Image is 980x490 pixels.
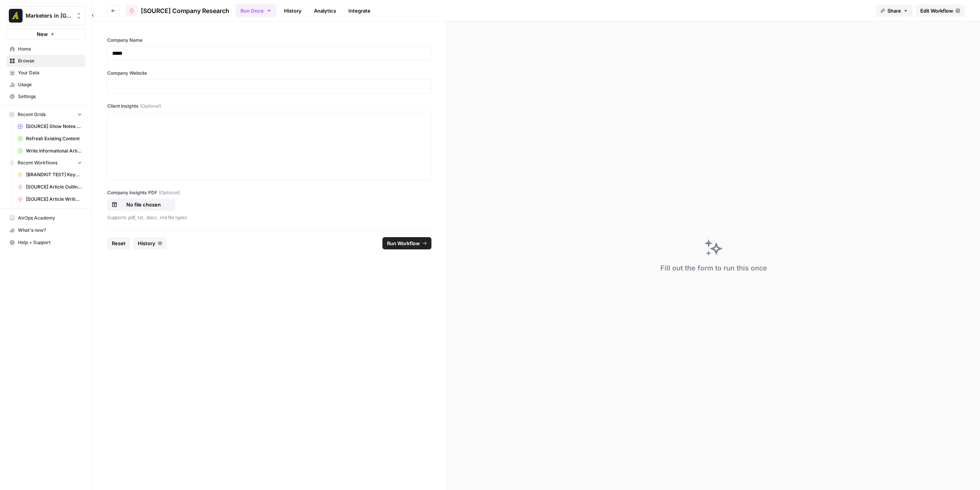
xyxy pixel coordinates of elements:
[112,239,126,247] span: Reset
[138,239,155,247] span: History
[14,133,85,145] a: Refresh Existing Content
[887,7,901,15] span: Share
[26,135,82,142] span: Refresh Existing Content
[920,7,953,15] span: Edit Workflow
[344,5,375,17] a: Integrate
[6,212,85,224] a: AirOps Academy
[876,5,913,17] button: Share
[382,237,431,249] button: Run Workflow
[141,6,229,15] span: [SOURCE] Company Research
[18,93,82,100] span: Settings
[18,159,57,166] span: Recent Workflows
[9,9,23,23] img: Marketers in Demand Logo
[279,5,306,17] a: History
[107,237,130,249] button: Reset
[107,189,431,196] label: Company Insights PDF
[26,12,72,20] span: Marketers in [GEOGRAPHIC_DATA]
[26,147,82,154] span: Write Informational Article
[18,69,82,76] span: Your Data
[107,70,431,77] label: Company Website
[159,189,180,196] span: (Optional)
[18,46,82,52] span: Home
[26,184,82,190] span: [SOURCE] Article Outline - Transcript-Driven Articles
[14,169,85,181] a: [BRANDKIT TEST] Keyword-Driven Article: Content Brief
[309,5,341,17] a: Analytics
[18,215,82,221] span: AirOps Academy
[6,90,85,103] a: Settings
[916,5,965,17] a: Edit Workflow
[107,198,175,211] button: No file chosen
[107,37,431,44] label: Company Name
[18,81,82,88] span: Usage
[6,6,85,25] button: Workspace: Marketers in Demand
[18,239,82,246] span: Help + Support
[6,43,85,55] a: Home
[6,109,85,120] button: Recent Grids
[6,236,85,249] button: Help + Support
[6,67,85,79] a: Your Data
[6,28,85,40] button: New
[387,239,420,247] span: Run Workflow
[6,79,85,91] a: Usage
[6,224,85,236] button: What's new?
[107,214,431,221] p: Supports .pdf, .txt, .docx, .md file types
[235,4,276,17] button: Run Once
[14,193,85,205] a: [SOURCE] Article Writing - Transcript-Driven Articles
[18,111,46,118] span: Recent Grids
[18,57,82,64] span: Browse
[14,145,85,157] a: Write Informational Article
[26,171,82,178] span: [BRANDKIT TEST] Keyword-Driven Article: Content Brief
[6,157,85,169] button: Recent Workflows
[14,181,85,193] a: [SOURCE] Article Outline - Transcript-Driven Articles
[26,196,82,203] span: [SOURCE] Article Writing - Transcript-Driven Articles
[660,263,767,274] div: Fill out the form to run this once
[107,103,431,110] label: Client Insights
[37,30,48,38] span: New
[140,103,161,110] span: (Optional)
[14,120,85,133] a: [SOURCE] Show Notes Grid
[119,201,168,208] p: No file chosen
[126,5,229,17] a: [SOURCE] Company Research
[133,237,167,249] button: History
[6,55,85,67] a: Browse
[26,123,82,130] span: [SOURCE] Show Notes Grid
